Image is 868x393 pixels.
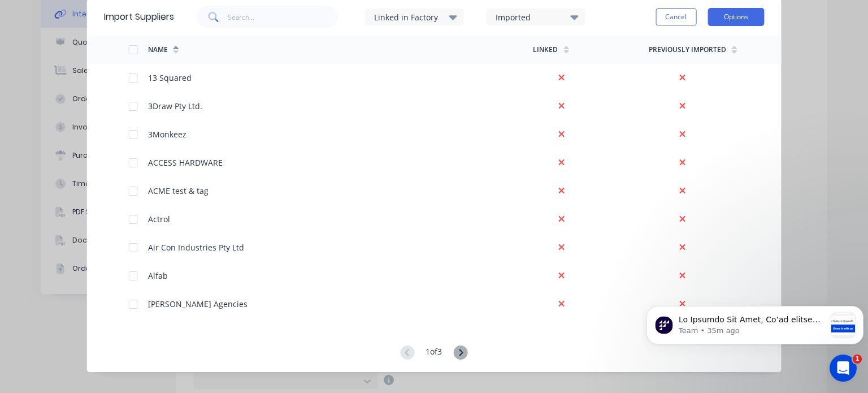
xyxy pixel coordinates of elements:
div: ACME test & tag [148,185,209,197]
input: Search... [228,6,338,28]
div: [PERSON_NAME] Agencies [148,298,248,310]
p: Message from Team, sent 35m ago [37,42,184,53]
div: Air Con Industries Pty Ltd [148,241,244,253]
div: Name [148,45,168,55]
iframe: Intercom live chat [830,355,857,382]
div: 3Draw Pty Ltd. [148,100,202,112]
button: Cancel [656,8,696,25]
div: Actrol [148,213,170,225]
div: 1 of 3 [426,346,442,361]
span: 1 [853,355,862,364]
div: 13 Squared [148,72,192,84]
button: Options [708,8,764,26]
div: ACCESS HARDWARE [148,157,223,169]
div: Alfab [148,270,168,282]
div: Imported [496,11,567,23]
div: 3Monkeez [148,128,186,140]
div: Previously Imported [649,45,726,55]
div: Linked in Factory [374,11,445,23]
iframe: Intercom notifications message [642,283,868,362]
div: Import Suppliers [104,10,174,24]
div: Linked [533,45,558,55]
